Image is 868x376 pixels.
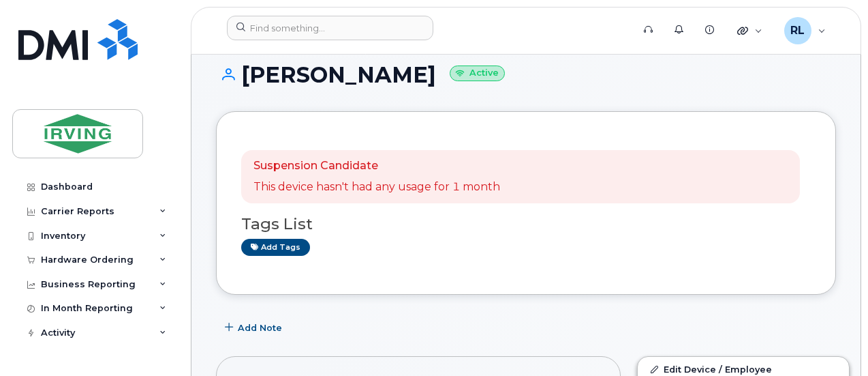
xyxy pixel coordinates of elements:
[216,63,836,87] h1: [PERSON_NAME]
[216,315,294,340] button: Add Note
[775,17,835,44] div: Renelle LeBlanc
[253,158,500,174] p: Suspension Candidate
[227,16,433,40] input: Find something...
[241,239,310,256] a: Add tags
[450,66,505,81] small: Active
[238,321,282,334] span: Add Note
[790,23,805,39] span: RL
[241,216,811,233] h3: Tags List
[253,179,500,195] p: This device hasn't had any usage for 1 month
[728,17,772,44] div: Quicklinks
